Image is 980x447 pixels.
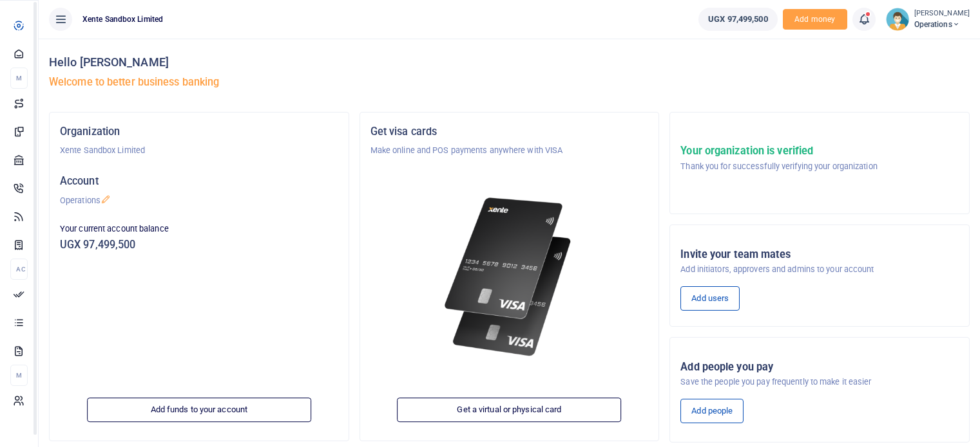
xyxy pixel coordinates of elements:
img: xente-_physical_cards.png [440,188,579,367]
a: profile-user [PERSON_NAME] Operations [886,8,970,31]
a: Get a virtual or physical card [398,398,622,423]
h5: Welcome to better business banking [49,76,970,89]
h5: Get visa cards [370,125,649,138]
h5: Account [60,175,338,188]
p: Save the people you pay frequently to make it easier [680,376,959,388]
a: UGX 97,499,500 [698,8,777,31]
span: Operations [914,19,970,30]
p: Make online and POS payments anywhere with VISA [370,144,649,157]
li: Wallet ballance [693,8,782,31]
span: Xente Sandbox Limited [77,14,168,25]
li: M [10,365,28,386]
li: Ac [10,259,28,280]
h5: Invite your team mates [680,248,959,261]
p: Operations [60,194,338,207]
p: Your current account balance [60,223,338,235]
h5: Organization [60,125,338,138]
li: Toup your wallet [783,9,847,30]
span: Add money [783,9,847,30]
small: [PERSON_NAME] [914,8,970,19]
h4: Hello [PERSON_NAME] [49,55,970,69]
a: Add users [680,286,740,311]
p: Add initiators, approvers and admins to your account [680,263,959,276]
h5: Add people you pay [680,361,959,374]
li: M [10,68,28,89]
h5: Your organization is verified [680,145,877,158]
a: Add funds to your account [87,398,311,423]
a: Add money [783,14,847,23]
h5: UGX 97,499,500 [60,239,338,251]
p: Xente Sandbox Limited [60,144,338,157]
span: UGX 97,499,500 [708,13,767,26]
a: Add people [680,399,744,423]
p: Thank you for successfully verifying your organization [680,160,877,173]
img: profile-user [886,8,909,31]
